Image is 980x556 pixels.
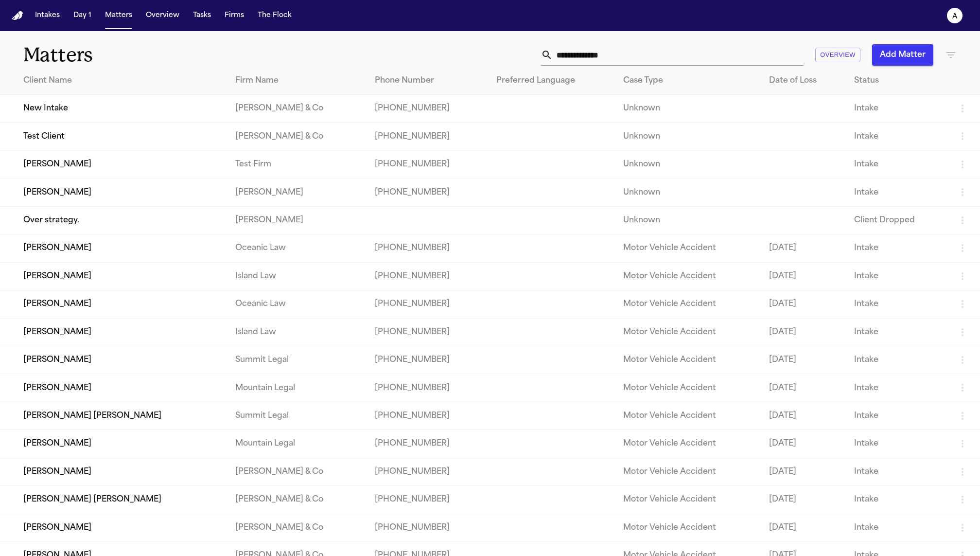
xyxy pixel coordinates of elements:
[23,75,220,87] div: Client Name
[615,458,761,485] td: Motor Vehicle Accident
[846,402,949,430] td: Intake
[846,179,949,206] td: Intake
[496,75,608,87] div: Preferred Language
[846,95,949,123] td: Intake
[615,374,761,402] td: Motor Vehicle Accident
[761,374,846,402] td: [DATE]
[846,206,949,234] td: Client Dropped
[761,486,846,514] td: [DATE]
[367,262,489,290] td: [PHONE_NUMBER]
[12,11,23,20] a: Home
[615,123,761,150] td: Unknown
[846,290,949,318] td: Intake
[227,514,367,541] td: [PERSON_NAME] & Co
[846,150,949,178] td: Intake
[367,234,489,262] td: [PHONE_NUMBER]
[367,374,489,402] td: [PHONE_NUMBER]
[367,123,489,150] td: [PHONE_NUMBER]
[846,318,949,346] td: Intake
[846,486,949,514] td: Intake
[227,206,367,234] td: [PERSON_NAME]
[227,234,367,262] td: Oceanic Law
[615,179,761,206] td: Unknown
[367,179,489,206] td: [PHONE_NUMBER]
[615,514,761,541] td: Motor Vehicle Accident
[846,262,949,290] td: Intake
[846,430,949,458] td: Intake
[227,318,367,346] td: Island Law
[367,486,489,514] td: [PHONE_NUMBER]
[623,75,753,87] div: Case Type
[615,95,761,123] td: Unknown
[761,430,846,458] td: [DATE]
[101,7,136,24] button: Matters
[367,95,489,123] td: [PHONE_NUMBER]
[815,48,860,63] button: Overview
[235,75,359,87] div: Firm Name
[31,7,64,24] button: Intakes
[227,123,367,150] td: [PERSON_NAME] & Co
[761,262,846,290] td: [DATE]
[761,346,846,374] td: [DATE]
[615,402,761,430] td: Motor Vehicle Accident
[846,234,949,262] td: Intake
[367,458,489,485] td: [PHONE_NUMBER]
[846,374,949,402] td: Intake
[227,374,367,402] td: Mountain Legal
[221,7,248,24] button: Firms
[227,402,367,430] td: Summit Legal
[615,150,761,178] td: Unknown
[769,75,839,87] div: Date of Loss
[367,290,489,318] td: [PHONE_NUMBER]
[12,11,23,20] img: Finch Logo
[142,7,183,24] button: Overview
[367,402,489,430] td: [PHONE_NUMBER]
[761,514,846,541] td: [DATE]
[70,7,95,24] button: Day 1
[615,206,761,234] td: Unknown
[872,44,933,66] button: Add Matter
[227,346,367,374] td: Summit Legal
[367,514,489,541] td: [PHONE_NUMBER]
[761,458,846,485] td: [DATE]
[227,290,367,318] td: Oceanic Law
[854,75,941,87] div: Status
[367,318,489,346] td: [PHONE_NUMBER]
[23,43,297,67] h1: Matters
[375,75,481,87] div: Phone Number
[227,486,367,514] td: [PERSON_NAME] & Co
[367,346,489,374] td: [PHONE_NUMBER]
[615,318,761,346] td: Motor Vehicle Accident
[846,123,949,150] td: Intake
[227,150,367,178] td: Test Firm
[227,458,367,485] td: [PERSON_NAME] & Co
[761,290,846,318] td: [DATE]
[367,430,489,458] td: [PHONE_NUMBER]
[227,179,367,206] td: [PERSON_NAME]
[615,346,761,374] td: Motor Vehicle Accident
[846,514,949,541] td: Intake
[227,95,367,123] td: [PERSON_NAME] & Co
[227,430,367,458] td: Mountain Legal
[615,262,761,290] td: Motor Vehicle Accident
[846,346,949,374] td: Intake
[761,318,846,346] td: [DATE]
[254,7,296,24] button: The Flock
[189,7,215,24] button: Tasks
[761,234,846,262] td: [DATE]
[761,402,846,430] td: [DATE]
[227,262,367,290] td: Island Law
[367,150,489,178] td: [PHONE_NUMBER]
[846,458,949,485] td: Intake
[615,234,761,262] td: Motor Vehicle Accident
[615,430,761,458] td: Motor Vehicle Accident
[615,290,761,318] td: Motor Vehicle Accident
[615,486,761,514] td: Motor Vehicle Accident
